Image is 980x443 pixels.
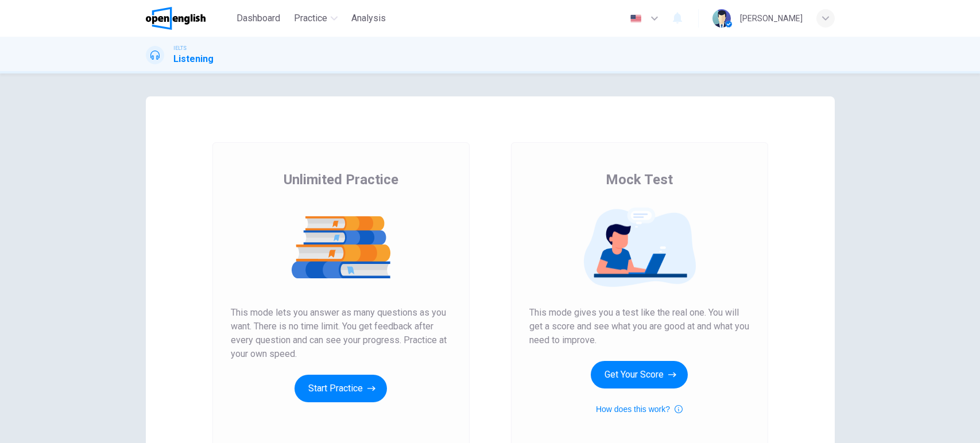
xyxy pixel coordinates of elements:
[529,306,750,347] span: This mode gives you a test like the real one. You will get a score and see what you are good at a...
[629,14,643,23] img: en
[606,170,673,189] span: Mock Test
[347,8,390,29] button: Analysis
[284,170,398,189] span: Unlimited Practice
[596,402,683,416] button: How does this work?
[146,7,206,30] img: OpenEnglish logo
[712,9,731,28] img: Profile picture
[173,44,187,52] span: IELTS
[295,375,387,402] button: Start Practice
[232,8,285,29] button: Dashboard
[237,11,280,25] span: Dashboard
[289,8,342,29] button: Practice
[231,306,451,361] span: This mode lets you answer as many questions as you want. There is no time limit. You get feedback...
[173,52,214,66] h1: Listening
[740,11,803,25] div: [PERSON_NAME]
[591,361,688,388] button: Get Your Score
[146,7,233,30] a: OpenEnglish logo
[294,11,327,25] span: Practice
[351,11,386,25] span: Analysis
